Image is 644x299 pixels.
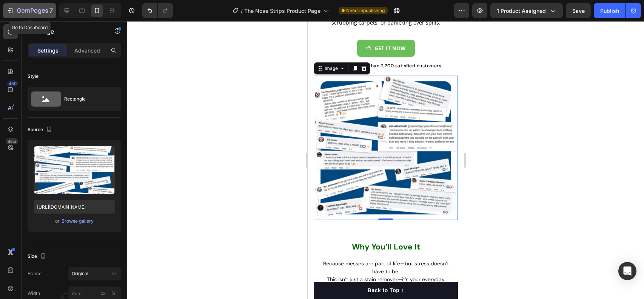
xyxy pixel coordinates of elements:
[28,270,42,277] label: Frame
[6,261,150,278] button: Back to Top ↑
[111,290,116,297] div: %
[572,8,585,14] span: Save
[618,262,636,280] div: Open Intercom Messenger
[308,21,464,299] iframe: Design area
[72,270,88,277] span: Original
[61,217,94,225] button: Browse gallery
[28,290,40,297] label: Width
[346,7,385,14] span: Need republishing
[100,290,106,297] div: px
[3,3,56,18] button: 7
[34,200,115,214] input: https://example.com/image.jpg
[109,289,118,298] button: px
[34,146,115,194] img: preview-image
[55,217,60,226] span: or
[28,73,39,80] div: Style
[37,27,101,36] p: Image
[142,3,173,18] div: Undo/Redo
[37,46,59,54] p: Settings
[99,289,108,298] button: %
[68,267,121,280] button: Original
[28,125,54,135] div: Source
[12,239,144,278] p: Because messes are part of life—but stress doesn’t have to be. This isn’t just a stain remover—it...
[244,7,320,15] span: The Nose Strips Product Page
[600,7,619,15] div: Publish
[241,7,243,15] span: /
[6,138,18,144] div: Beta
[49,6,53,15] p: 7
[497,7,546,15] span: 1 product assigned
[594,3,626,18] button: Publish
[28,251,48,262] div: Size
[7,81,18,87] div: 450
[60,265,96,273] div: Back to Top ↑
[490,3,563,18] button: 1 product assigned
[566,3,591,18] button: Save
[62,218,94,225] div: Browse gallery
[64,90,110,108] div: Rectangle
[74,46,100,54] p: Advanced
